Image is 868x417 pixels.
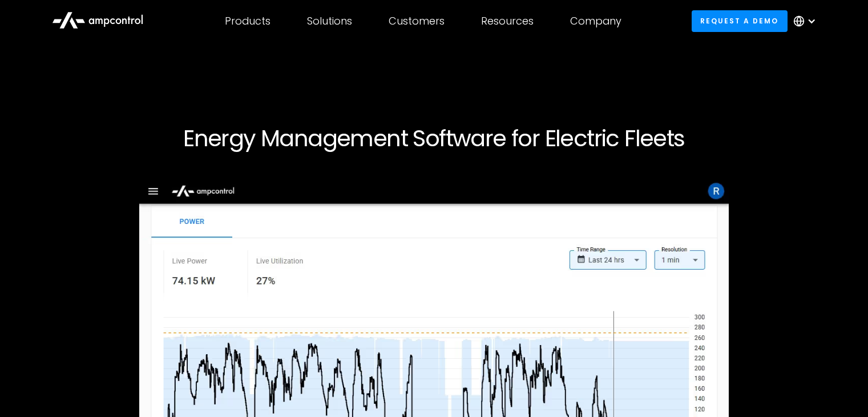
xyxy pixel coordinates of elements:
h1: Energy Management Software for Electric Fleets [87,125,781,152]
div: Company [570,15,621,27]
div: Products [225,15,271,27]
a: Request a demo [692,10,788,31]
div: Resources [481,15,534,27]
div: Solutions [307,15,352,27]
div: Customers [389,15,445,27]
